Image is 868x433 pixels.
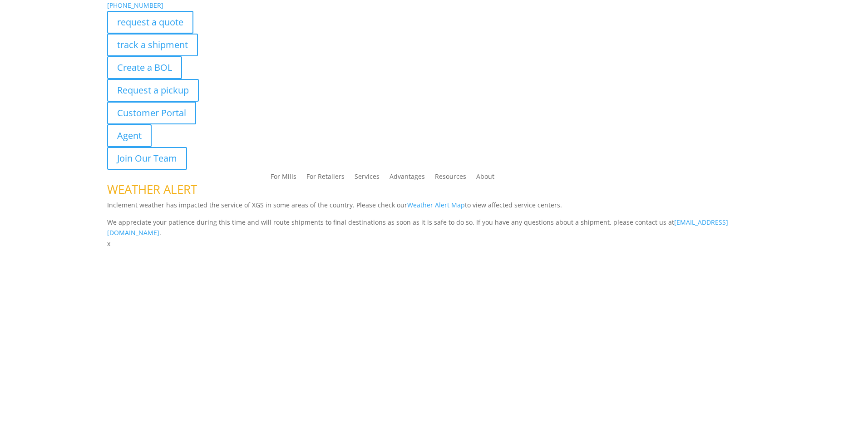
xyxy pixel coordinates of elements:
[306,173,345,183] a: For Retailers
[107,217,761,239] p: We appreciate your patience during this time and will route shipments to final destinations as so...
[107,34,198,56] a: track a shipment
[107,249,761,267] h1: Contact Us
[107,79,199,102] a: Request a pickup
[107,238,761,249] p: x
[390,173,425,183] a: Advantages
[407,201,465,209] a: Weather Alert Map
[355,173,380,183] a: Services
[107,267,761,278] p: Complete the form below and a member of our team will be in touch within 24 hours.
[107,200,761,217] p: Inclement weather has impacted the service of XGS in some areas of the country. Please check our ...
[476,173,494,183] a: About
[435,173,466,183] a: Resources
[107,11,193,34] a: request a quote
[107,56,182,79] a: Create a BOL
[107,147,187,170] a: Join Our Team
[107,124,152,147] a: Agent
[107,102,196,124] a: Customer Portal
[271,173,296,183] a: For Mills
[107,181,197,197] span: WEATHER ALERT
[107,1,163,10] a: [PHONE_NUMBER]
